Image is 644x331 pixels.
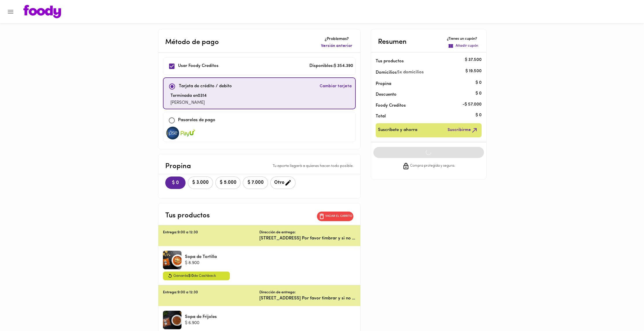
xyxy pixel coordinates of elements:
[410,163,455,169] span: Compra protegida y segura.
[185,260,217,266] p: $ 8.900
[259,230,296,235] p: Dirección de entrega:
[179,83,232,90] p: Tarjeta de crédito / debito
[23,5,61,18] img: logo.png
[163,251,181,269] div: Sopa de Tortilla
[178,63,219,70] p: Usar Foody Creditos
[274,179,292,186] span: Otro
[259,295,356,301] p: [STREET_ADDRESS] Por favor timbrar y si no lo reciben en 3 minutos dejar en el suelo
[317,212,353,221] button: Vaciar el carrito
[166,127,180,139] img: visa
[476,112,482,118] p: $ 0
[185,320,217,326] p: $ 6.900
[376,113,472,119] p: Total
[259,235,356,241] p: [STREET_ADDRESS] Por favor timbrar y si no lo reciben en 3 minutos dejar en el suelo
[309,63,353,70] p: Disponibles: $ 354.390
[165,210,210,221] p: Tus productos
[320,83,352,89] span: Cambiar tarjeta
[376,58,472,64] p: Tus productos
[192,180,209,185] span: $ 3.000
[378,37,407,47] p: Resumen
[325,214,352,218] p: Vaciar el carrito
[456,43,478,49] p: Añadir cupón
[170,93,207,99] p: Terminada en 0314
[163,230,259,235] p: Entrega: 9:00 a 12:30
[259,290,296,295] p: Dirección de entrega:
[165,37,219,48] p: Método de pago
[188,274,194,278] span: $ 0
[465,68,482,74] p: $ 19.500
[318,80,353,93] button: Cambiar tarjeta
[476,80,482,86] p: $ 0
[376,70,397,76] p: Domicilios
[185,314,217,320] p: Sopa de Frijoles
[376,81,472,87] p: Propina
[170,180,181,186] span: $ 0
[215,177,241,189] button: $ 5.000
[3,5,18,19] button: Menu
[397,69,424,76] span: 5 x domicilios
[465,57,482,63] p: $ 37.500
[476,90,482,97] p: $ 0
[219,180,237,185] span: $ 5.000
[170,100,207,106] p: [PERSON_NAME]
[273,163,353,169] p: Tu aporte llegará a quienes hacen todo posible.
[243,177,268,189] button: $ 7.000
[247,180,264,185] span: $ 7.000
[447,42,479,50] button: Añadir cupón
[178,117,215,124] p: Pasarelas de pago
[188,177,213,189] button: $ 3.000
[447,127,478,134] span: Suscribirme
[447,36,479,42] p: ¿Tienes un cupón?
[376,103,472,109] p: Foody Creditos
[165,161,191,172] p: Propina
[320,36,353,42] p: ¿Problemas?
[321,43,352,49] span: Versión anterior
[610,297,638,325] iframe: Messagebird Livechat Widget
[163,290,259,295] p: Entrega: 9:00 a 12:30
[376,92,397,98] p: Descuento
[270,177,296,189] button: Otro
[165,177,186,189] button: $ 0
[163,311,181,329] div: Sopa de Frijoles
[185,254,217,260] p: Sopa de Tortilla
[378,127,417,134] span: Suscríbete y ahorra
[173,273,216,279] span: Ganarás de Cashback
[181,127,195,139] img: visa
[463,101,482,108] p: - $ 57.000
[320,42,353,50] button: Versión anterior
[446,126,479,135] button: Suscribirme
